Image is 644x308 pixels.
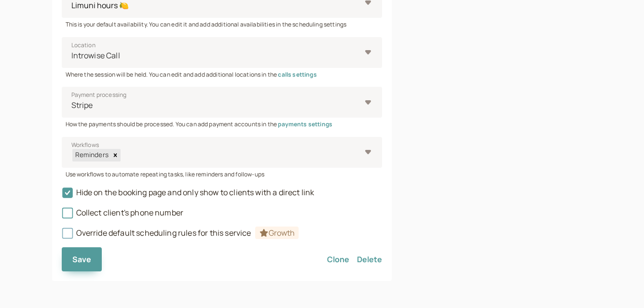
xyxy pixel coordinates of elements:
span: Growth [255,227,299,239]
input: WorkflowsRemindersRemove Reminders [121,150,122,161]
button: Delete [357,247,382,271]
div: Use workflows to automate repeating tasks, like reminders and follow-ups [62,168,382,179]
button: Save [62,247,102,271]
iframe: Chat Widget [596,262,644,308]
input: LocationIntrowise Call [70,50,72,61]
span: Collect client's phone number [62,207,184,218]
div: This is your default availability. You can edit it and add additional availabilities in the sched... [62,18,382,29]
span: Override default scheduling rules for this service [62,228,299,238]
span: Payment processing [71,90,127,100]
span: Location [71,40,96,50]
a: calls settings [278,70,316,79]
span: Save [72,254,92,265]
div: Remove Reminders [110,149,121,161]
div: Where the session will be held. You can edit and add additional locations in the [62,68,382,79]
input: Payment processingStripe [70,100,72,111]
span: Workflows [71,140,99,150]
span: Hide on the booking page and only show to clients with a direct link [62,187,315,198]
a: Growth [255,228,299,238]
div: How the payments should be processed. You can add payment accounts in the [62,118,382,129]
a: payments settings [278,120,332,128]
button: Clone [327,247,349,271]
div: Reminders [72,149,110,161]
